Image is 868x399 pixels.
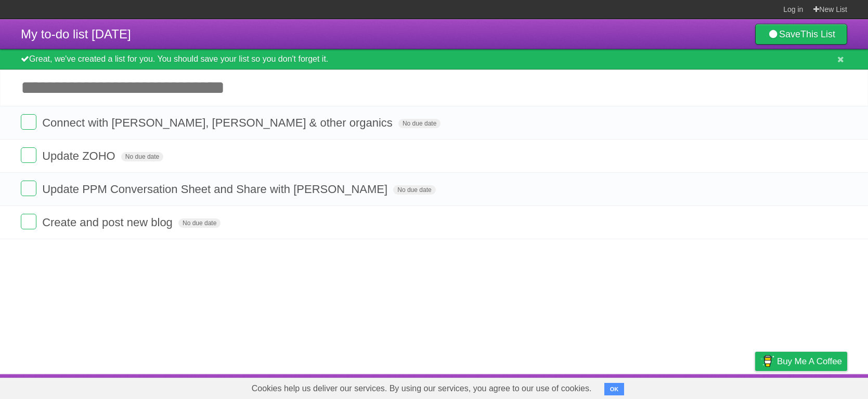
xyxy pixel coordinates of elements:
[760,352,774,370] img: Buy me a coffee
[42,216,175,229] span: Create and post new blog
[398,119,441,128] span: No due date
[241,378,602,399] span: Cookies help us deliver our services. By using our services, you agree to our use of cookies.
[742,377,769,396] a: Privacy
[121,152,163,161] span: No due date
[21,27,131,41] span: My to-do list [DATE]
[21,147,36,163] label: Done
[42,183,390,196] span: Update PPM Conversation Sheet and Share with [PERSON_NAME]
[755,24,847,45] a: SaveThis List
[604,383,625,395] button: OK
[21,214,36,229] label: Done
[42,149,118,162] span: Update ZOHO
[800,29,835,39] b: This List
[178,218,221,228] span: No due date
[617,377,639,396] a: About
[777,352,842,370] span: Buy me a coffee
[21,114,36,130] label: Done
[651,377,693,396] a: Developers
[706,377,729,396] a: Terms
[21,181,36,196] label: Done
[782,377,847,396] a: Suggest a feature
[393,185,435,195] span: No due date
[42,116,395,129] span: Connect with [PERSON_NAME], [PERSON_NAME] & other organics
[755,352,847,371] a: Buy me a coffee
